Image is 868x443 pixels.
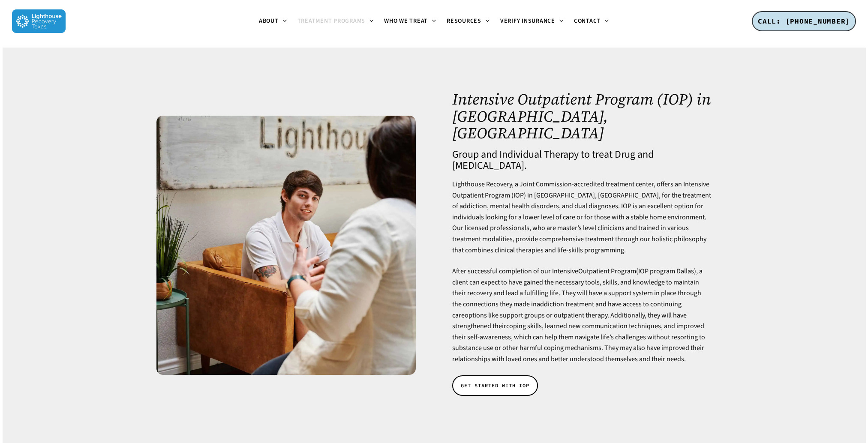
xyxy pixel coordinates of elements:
span: CALL: [PHONE_NUMBER] [758,17,850,25]
span: Resources [447,17,481,25]
span: Contact [574,17,601,25]
p: Lighthouse Recovery, a Joint Commission-accredited treatment center, offers an Intensive Outpatie... [452,179,712,266]
h1: Intensive Outpatient Program (IOP) in [GEOGRAPHIC_DATA], [GEOGRAPHIC_DATA] [452,91,712,142]
a: GET STARTED WITH IOP [452,375,538,396]
img: Lighthouse Recovery Texas [12,9,66,33]
a: Contact [569,18,614,25]
span: About [259,17,279,25]
h4: Group and Individual Therapy to treat Drug and [MEDICAL_DATA]. [452,149,712,171]
a: Outpatient Program [578,266,636,276]
a: Who We Treat [379,18,442,25]
a: About [254,18,292,25]
p: After successful completion of our Intensive (IOP program Dallas), a client can expect to have ga... [452,266,712,365]
a: Resources [442,18,495,25]
span: GET STARTED WITH IOP [461,381,529,390]
a: coping skills [506,321,542,331]
span: Treatment Programs [297,17,366,25]
a: CALL: [PHONE_NUMBER] [752,11,856,32]
a: Verify Insurance [495,18,569,25]
a: Treatment Programs [292,18,379,25]
span: Verify Insurance [500,17,555,25]
a: addiction treatment and have access to continuing care [452,299,682,320]
span: Who We Treat [384,17,428,25]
